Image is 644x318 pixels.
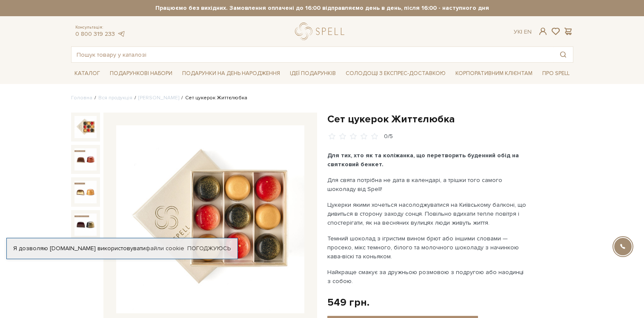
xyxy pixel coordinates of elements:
[327,152,519,168] b: Для тих, хто як та коліжанка, що перетворить буденний обід на святковий бенкет.
[327,296,369,309] div: 549 грн.
[75,30,115,38] a: 0 800 319 233
[117,30,126,38] a: telegram
[179,94,247,102] li: Сет цукерок Життєлюбка
[327,200,527,227] p: Цукерки якими хочеться насолоджуватися на Київському балконі, що дивиться в сторону заходу сонця....
[74,116,97,138] img: Сет цукерок Життєлюбка
[327,268,527,286] p: Найкраще смакує за дружньою розмовою з подругою або наодинці з собою.
[75,25,126,30] span: Консультація:
[553,47,573,62] button: Пошук товару у каталозі
[384,133,393,141] div: 0/5
[71,67,103,80] a: Каталог
[138,95,179,101] a: [PERSON_NAME]
[7,245,238,252] div: Я дозволяю [DOMAIN_NAME] використовувати
[74,181,97,203] img: Сет цукерок Життєлюбка
[116,125,304,314] img: Сет цукерок Життєлюбка
[452,67,536,80] a: Корпоративним клієнтам
[327,234,527,261] p: Темний шоколад з ігристим вином брют або іншими словами — просеко, мікс темного, білого та молочн...
[106,67,176,80] a: Подарункові набори
[327,113,573,126] h1: Сет цукерок Життєлюбка
[521,28,522,35] span: |
[295,23,348,40] a: logo
[286,67,339,80] a: Ідеї подарунків
[74,148,97,171] img: Сет цукерок Життєлюбка
[72,47,553,62] input: Пошук товару у каталозі
[327,176,527,194] p: Для свята потрібна не дата в календарі, а трішки того самого шоколаду від Spell!
[342,66,449,81] a: Солодощі з експрес-доставкою
[539,67,573,80] a: Про Spell
[74,214,97,236] img: Сет цукерок Життєлюбка
[187,245,231,252] a: Погоджуюсь
[71,4,573,12] strong: Працюємо без вихідних. Замовлення оплачені до 16:00 відправляємо день в день, після 16:00 - насту...
[179,67,283,80] a: Подарунки на День народження
[514,28,532,36] div: Ук
[71,95,92,101] a: Головна
[98,95,132,101] a: Вся продукція
[524,28,532,35] a: En
[146,245,184,252] a: файли cookie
